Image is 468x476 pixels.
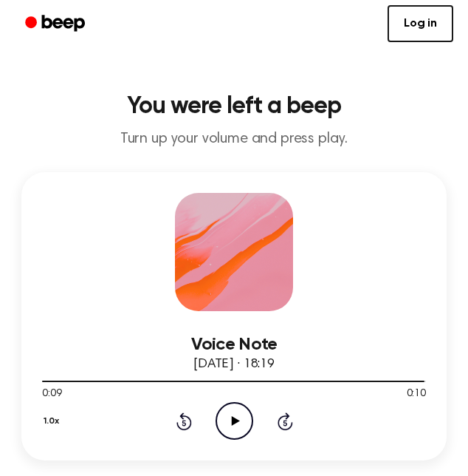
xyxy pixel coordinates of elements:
[15,10,98,38] a: Beep
[407,387,426,402] span: 0:10
[12,130,456,149] p: Turn up your volume and press play.
[42,335,426,355] h3: Voice Note
[12,95,456,118] h1: You were left a beep
[42,387,61,402] span: 0:09
[42,409,64,434] button: 1.0x
[388,5,453,42] a: Log in
[193,358,275,371] span: [DATE] · 18:19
